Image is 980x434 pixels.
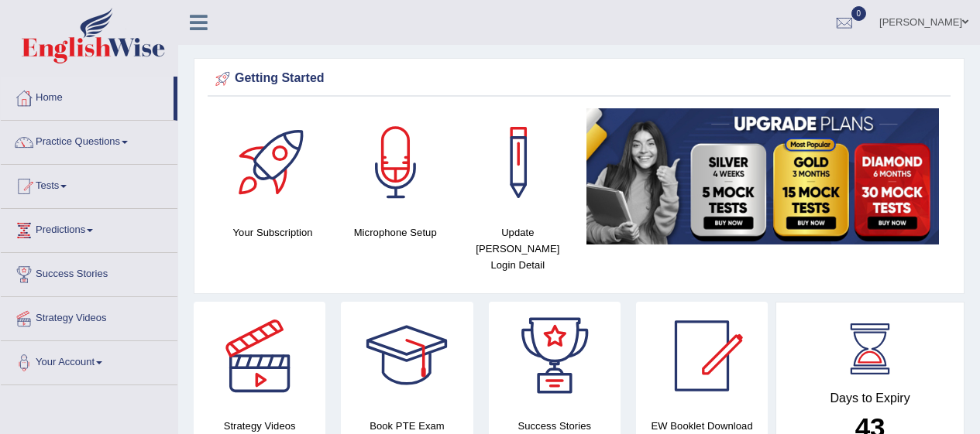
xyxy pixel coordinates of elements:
[1,121,177,159] a: Practice Questions
[211,67,947,91] div: Getting Started
[194,418,325,434] h4: Strategy Videos
[1,77,174,115] a: Home
[1,165,177,203] a: Tests
[464,224,571,273] h4: Update [PERSON_NAME] Login Detail
[489,418,621,434] h4: Success Stories
[341,418,473,434] h4: Book PTE Exam
[342,224,449,241] h4: Microphone Setup
[793,391,947,405] h4: Days to Expiry
[1,209,177,248] a: Predictions
[1,341,177,380] a: Your Account
[636,418,768,434] h4: EW Booklet Download
[851,6,867,21] span: 0
[1,253,177,292] a: Success Stories
[219,224,326,241] h4: Your Subscription
[586,108,939,244] img: small5.jpg
[1,297,177,336] a: Strategy Videos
